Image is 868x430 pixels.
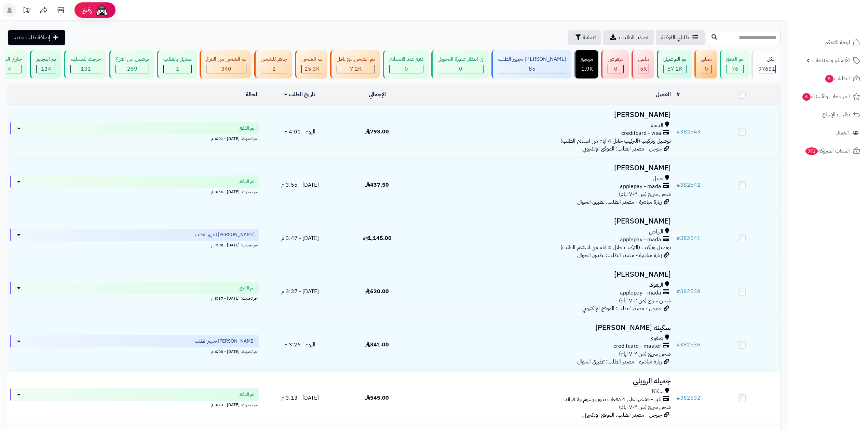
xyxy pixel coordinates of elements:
div: 131 [71,65,101,73]
a: دفع عند الاستلام 0 [381,50,430,78]
span: المراجعات والأسئلة [802,92,850,101]
span: 4 [8,65,11,73]
span: # [676,394,680,402]
a: توصيل من الفرع 259 [108,50,155,78]
span: تم الدفع [240,125,255,132]
div: ملغي [638,55,649,63]
div: دفع عند الاستلام [389,55,423,63]
div: 0 [608,65,623,73]
span: 2 [272,65,276,73]
h3: [PERSON_NAME] [419,164,671,172]
span: توصيل وتركيب (التركيب خلال 4 ايام من استلام الطلب) [560,243,671,252]
span: [DATE] - 3:37 م [281,287,319,296]
div: 0 [390,65,423,73]
img: ai-face.png [95,3,109,17]
div: تم الشحن من الفرع [206,55,246,63]
div: معلق [701,55,712,63]
a: السلات المتروكة372 [792,143,864,159]
span: الرياض [649,228,663,236]
div: في انتظار صورة التحويل [438,55,484,63]
div: مرتجع [581,55,593,63]
div: 0 [438,65,483,73]
span: زيارة مباشرة - مصدر الطلب: تطبيق الجوال [577,358,662,366]
span: creditcard - visa [621,129,661,137]
span: 85 [529,65,535,73]
a: جاهز للشحن 2 [253,50,294,78]
span: 131 [81,65,91,73]
span: تصدير الطلبات [619,33,648,42]
a: تحديثات المنصة [18,3,35,19]
span: # [676,287,680,296]
div: خرجت للتسليم [70,55,101,63]
span: توصيل وتركيب (التركيب خلال 4 ايام من استلام الطلب) [560,137,671,145]
h3: جميله الرويلي [419,377,671,385]
span: الدمام [650,121,663,129]
div: تعديل بالطلب [163,55,192,63]
span: 372 [805,147,818,155]
span: [PERSON_NAME] تجهيز الطلب [195,231,255,238]
a: خرجت للتسليم 131 [63,50,108,78]
div: توصيل من الفرع [116,55,149,63]
div: 2 [261,65,287,73]
span: جبيل [653,175,663,183]
div: اخر تحديث: [DATE] - 4:01 م [10,134,259,142]
a: العملاء [792,125,864,141]
span: اليوم - 3:26 م [284,341,315,349]
span: جوجل - مصدر الطلب: الموقع الإلكتروني [582,304,662,313]
span: شحن سريع (من ٢-٧ ايام) [619,297,671,305]
a: تم الدفع 76 [718,50,750,78]
span: جوجل - مصدر الطلب: الموقع الإلكتروني [582,145,662,153]
a: تعديل بالطلب 1 [155,50,198,78]
a: تم الشحن مع ناقل 7.2K [329,50,381,78]
a: تصدير الطلبات [603,30,654,45]
div: الكل [758,55,776,63]
a: #382532 [676,394,701,402]
span: 7.2K [350,65,362,73]
span: 134 [41,65,51,73]
div: تم التوصيل [663,55,687,63]
h3: سكينه [PERSON_NAME] [419,324,671,332]
a: الحالة [246,90,259,99]
span: 1,145.00 [363,234,392,242]
a: العميل [656,90,671,99]
div: 259 [116,65,149,73]
a: الإجمالي [369,90,386,99]
span: 0 [614,65,618,73]
span: 340 [221,65,231,73]
span: 0 [405,65,408,73]
span: تم الدفع [240,285,255,291]
span: 6 [802,93,811,101]
span: 25.3K [304,65,320,73]
span: 1.9K [581,65,593,73]
span: الطلبات [825,74,850,83]
div: اخر تحديث: [DATE] - 3:55 م [10,188,259,195]
span: 620.00 [365,287,389,296]
span: العملاء [836,128,849,138]
span: لوحة التحكم [825,38,850,47]
div: تم التجهيز [36,55,56,63]
div: 1 [164,65,191,73]
span: 341.00 [365,341,389,349]
div: 1856 [581,65,593,73]
div: 57239 [664,65,686,73]
span: [PERSON_NAME] تجهيز الطلب [195,338,255,345]
span: الأقسام والمنتجات [812,56,850,65]
h3: [PERSON_NAME] [419,271,671,278]
span: 0 [705,65,708,73]
span: 57.2K [667,65,682,73]
span: # [676,181,680,189]
span: السلات المتروكة [805,146,850,156]
div: 25270 [302,65,322,73]
span: # [676,234,680,242]
span: # [676,341,680,349]
a: #382542 [676,181,701,189]
span: تصفية [583,33,596,42]
span: تابي - قسّمها على 4 دفعات بدون رسوم ولا فوائد [565,396,661,403]
span: زيارة مباشرة - مصدر الطلب: تطبيق الجوال [577,198,662,206]
a: تم الشحن 25.3K [294,50,329,78]
span: applepay - mada [620,183,661,190]
a: #382541 [676,234,701,242]
span: 76 [732,65,738,73]
div: جاهز للشحن [261,55,287,63]
span: طلبات الإرجاع [822,110,850,119]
